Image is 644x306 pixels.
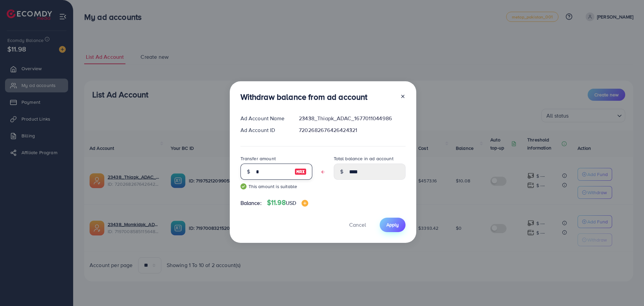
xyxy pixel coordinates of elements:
[286,199,296,207] span: USD
[240,92,368,102] h3: Withdraw balance from ad account
[334,155,393,162] label: Total balance in ad account
[386,221,399,228] span: Apply
[302,200,308,207] img: image
[615,276,639,301] iframe: Chat
[293,126,411,134] div: 7202682676426424321
[349,221,366,228] span: Cancel
[293,115,411,122] div: 23438_Thiapk_ADAC_1677011044986
[240,155,276,162] label: Transfer amount
[380,218,406,232] button: Apply
[294,168,307,176] img: image
[240,199,262,207] span: Balance:
[240,183,312,190] small: This amount is suitable
[341,218,374,232] button: Cancel
[235,126,294,134] div: Ad Account ID
[235,115,294,122] div: Ad Account Name
[240,183,247,189] img: guide
[267,199,308,207] h4: $11.98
